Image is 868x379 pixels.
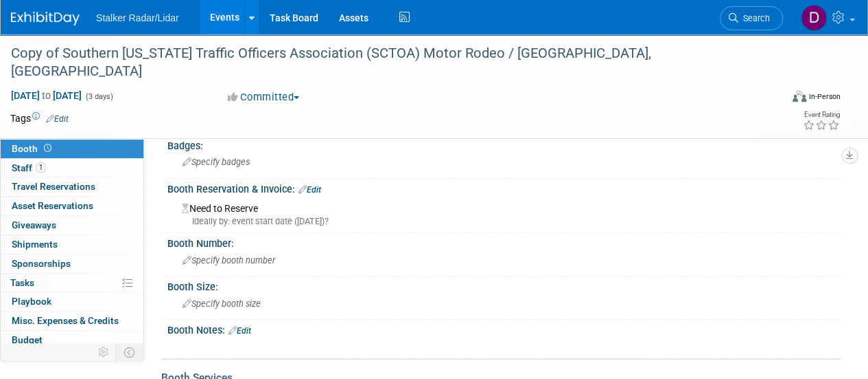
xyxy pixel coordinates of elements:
[182,215,830,228] div: Ideally by: event start date ([DATE])?
[92,343,116,361] td: Personalize Event Tab Strip
[12,143,54,154] span: Booth
[36,162,46,173] span: 1
[1,292,143,311] a: Playbook
[167,233,841,250] div: Booth Number:
[12,181,95,192] span: Travel Reservations
[298,185,321,195] a: Edit
[116,343,144,361] td: Toggle Event Tabs
[1,274,143,292] a: Tasks
[183,255,275,266] span: Specify booth number
[84,92,113,101] span: (3 days)
[12,219,56,230] span: Giveaways
[10,111,69,125] td: Tags
[167,136,841,153] div: Badges:
[183,299,261,309] span: Specify booth size
[178,198,830,228] div: Need to Reserve
[167,320,841,338] div: Booth Notes:
[6,41,770,83] div: Copy of Southern [US_STATE] Traffic Officers Association (SCTOA) Motor Rodeo / [GEOGRAPHIC_DATA],...
[223,90,305,105] button: Committed
[228,326,251,336] a: Edit
[12,258,71,269] span: Sponsorships
[801,5,827,31] img: Don Horen
[12,200,93,211] span: Asset Reservations
[11,12,80,25] img: ExhibitDay
[183,157,250,167] span: Specify badges
[1,255,143,273] a: Sponsorships
[12,334,43,345] span: Budget
[1,235,143,254] a: Shipments
[12,315,119,326] span: Misc. Expenses & Credits
[167,179,841,197] div: Booth Reservation & Invoice:
[1,159,143,177] a: Staff1
[738,13,770,23] span: Search
[96,12,179,23] span: Stalker Radar/Lidar
[12,239,58,250] span: Shipments
[41,143,54,153] span: Booth not reserved yet
[1,140,143,158] a: Booth
[1,331,143,349] a: Budget
[720,6,783,30] a: Search
[1,312,143,330] a: Misc. Expenses & Credits
[46,114,69,124] a: Edit
[719,89,841,109] div: Event Format
[10,89,82,102] span: [DATE] [DATE]
[1,216,143,235] a: Giveaways
[40,90,53,101] span: to
[10,277,34,288] span: Tasks
[12,296,51,307] span: Playbook
[1,197,143,215] a: Asset Reservations
[12,162,46,173] span: Staff
[793,91,806,102] img: Format-Inperson.png
[803,111,840,118] div: Event Rating
[1,177,143,196] a: Travel Reservations
[808,91,841,102] div: In-Person
[167,277,841,294] div: Booth Size:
